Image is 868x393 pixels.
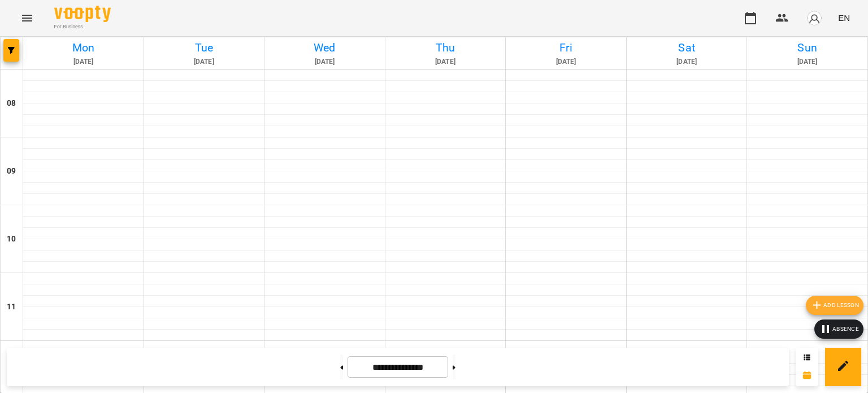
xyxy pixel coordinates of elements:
[387,57,504,67] h6: [DATE]
[146,57,263,67] h6: [DATE]
[7,233,16,245] h6: 10
[814,319,863,339] button: Absence
[14,5,41,32] button: Menu
[628,57,745,67] h6: [DATE]
[387,39,504,57] h6: Thu
[25,57,142,67] h6: [DATE]
[749,57,866,67] h6: [DATE]
[838,12,850,24] span: EN
[628,39,745,57] h6: Sat
[54,23,111,31] span: For Business
[7,301,16,313] h6: 11
[54,6,111,22] img: Voopty Logo
[25,39,142,57] h6: Mon
[7,97,16,110] h6: 08
[806,10,822,26] img: avatar_s.png
[819,322,859,336] span: Absence
[507,39,624,57] h6: Fri
[7,165,16,178] h6: 09
[146,39,263,57] h6: Tue
[749,39,866,57] h6: Sun
[806,296,863,315] button: Add lesson
[810,299,859,312] span: Add lesson
[266,39,383,57] h6: Wed
[266,57,383,67] h6: [DATE]
[507,57,624,67] h6: [DATE]
[834,7,854,28] button: EN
